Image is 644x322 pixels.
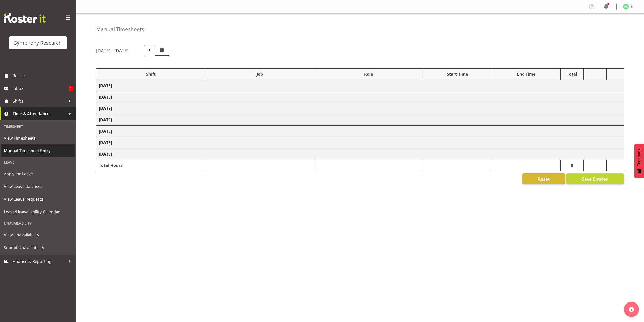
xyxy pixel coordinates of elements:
[560,160,584,171] td: 0
[13,85,69,92] span: Inbox
[96,137,624,148] td: [DATE]
[566,173,624,184] button: Save Entries
[623,4,629,10] img: matthew-coleman1906.jpg
[494,71,558,77] div: End Time
[1,241,75,254] a: Submit Unavailability
[1,167,75,180] a: Apply for Leave
[1,193,75,205] a: View Leave Requests
[96,114,624,126] td: [DATE]
[4,147,72,155] span: Manual Timesheet Entry
[4,183,72,190] span: View Leave Balances
[1,132,75,144] a: View Timesheets
[99,71,202,77] div: Shift
[563,71,581,77] div: Total
[69,86,73,91] span: 1
[1,205,75,218] a: Leave/Unavailability Calendar
[634,144,644,178] button: Feedback - Show survey
[1,144,75,157] a: Manual Timesheet Entry
[582,176,608,182] span: Save Entries
[96,148,624,160] td: [DATE]
[1,121,75,132] div: Timesheet
[4,170,72,178] span: Apply for Leave
[96,26,144,32] h4: Manual Timesheets
[4,13,46,23] img: Rosterit website logo
[426,71,489,77] div: Start Time
[14,39,62,47] div: Symphony Research
[96,160,205,171] td: Total Hours
[1,218,75,229] div: Unavailability
[317,71,420,77] div: Role
[629,307,634,312] img: help-xxl-2.png
[13,110,66,118] span: Time & Attendance
[522,173,565,184] button: Reset
[96,48,129,53] h5: [DATE] - [DATE]
[538,176,550,182] span: Reset
[13,97,66,105] span: Shifts
[4,134,72,142] span: View Timesheets
[4,231,72,239] span: View Unavailability
[4,244,72,251] span: Submit Unavailability
[1,157,75,167] div: Leave
[13,72,73,80] span: Roster
[13,258,66,265] span: Finance & Reporting
[1,229,75,241] a: View Unavailability
[208,71,311,77] div: Job
[96,80,624,91] td: [DATE]
[1,180,75,193] a: View Leave Balances
[96,126,624,137] td: [DATE]
[637,149,641,166] span: Feedback
[96,103,624,114] td: [DATE]
[4,195,72,203] span: View Leave Requests
[4,208,72,216] span: Leave/Unavailability Calendar
[96,91,624,103] td: [DATE]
